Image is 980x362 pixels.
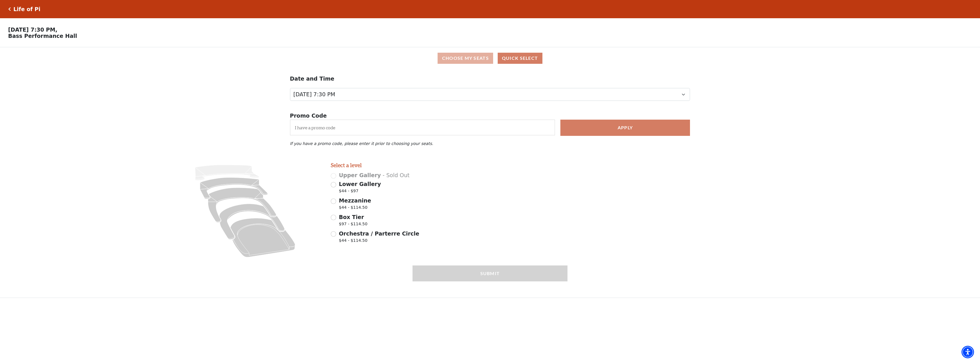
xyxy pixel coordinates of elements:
[438,53,493,64] button: Choose My Seats
[339,238,419,245] span: $44 - $114.50
[290,120,555,135] input: I have a promo code
[331,162,568,169] h2: Select a level
[290,112,690,120] p: Promo Code
[8,7,11,11] a: Click here to go back to filters
[290,75,690,83] p: Date and Time
[339,214,364,220] span: Box Tier
[339,181,381,187] span: Lower Gallery
[339,204,371,212] span: $44 - $114.50
[339,197,371,204] span: Mezzanine
[339,221,367,229] span: $97 - $114.50
[290,141,690,146] p: If you have a promo code, please enter it prior to choosing your seats.
[383,172,409,178] span: - Sold Out
[961,346,974,358] div: Accessibility Menu
[339,230,419,237] span: Orchestra / Parterre Circle
[339,188,381,196] span: $44 - $97
[339,172,381,178] span: Upper Gallery
[13,6,40,13] h5: Life of Pi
